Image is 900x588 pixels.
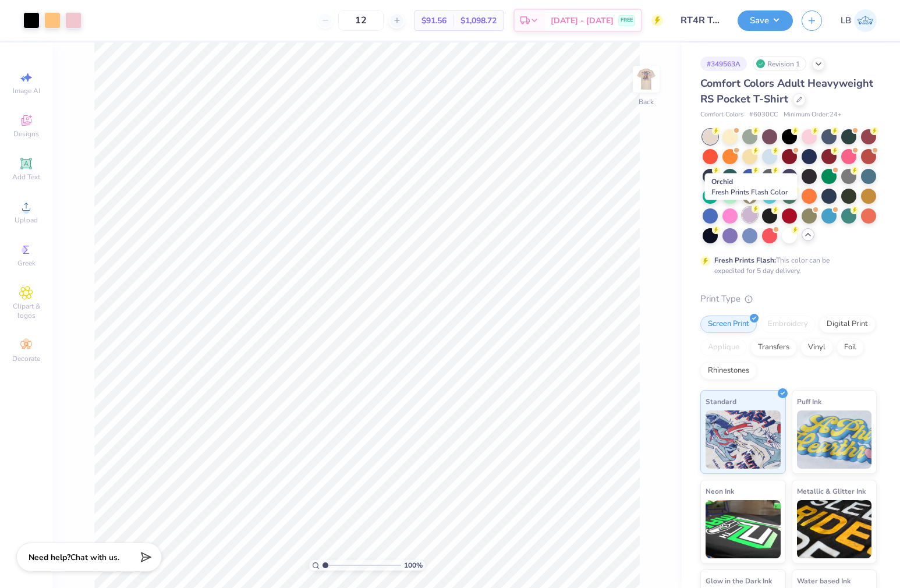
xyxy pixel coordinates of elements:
div: Foil [837,339,864,356]
button: Save [738,10,793,31]
span: LB [841,14,851,27]
span: Clipart & logos [6,302,47,320]
span: Add Text [12,172,40,182]
div: Embroidery [760,316,816,333]
span: Metallic & Glitter Ink [797,485,866,497]
span: [DATE] - [DATE] [551,15,614,27]
div: Digital Print [819,316,876,333]
img: Puff Ink [797,410,872,469]
span: Designs [13,129,39,139]
span: Water based Ink [797,575,851,587]
span: Standard [706,395,736,408]
span: Decorate [12,354,40,363]
a: LB [841,9,877,32]
span: Comfort Colors [700,110,743,120]
span: FREE [621,16,633,24]
span: Comfort Colors Adult Heavyweight RS Pocket T-Shirt [700,76,873,106]
img: Neon Ink [706,500,781,558]
div: Screen Print [700,316,757,333]
span: Glow in the Dark Ink [706,575,772,587]
span: # 6030CC [749,110,778,120]
div: Back [639,97,654,107]
div: Vinyl [800,339,833,356]
input: Untitled Design [672,9,729,32]
div: Applique [700,339,747,356]
span: Neon Ink [706,485,734,497]
strong: Fresh Prints Flash: [714,256,776,265]
span: Greek [17,258,36,268]
img: Laken Brown [854,9,877,32]
span: $1,098.72 [460,15,497,27]
span: Fresh Prints Flash Color [711,187,788,197]
div: Rhinestones [700,362,757,380]
div: # 349563A [700,56,747,71]
span: 100 % [404,560,423,571]
span: Puff Ink [797,395,821,408]
img: Standard [706,410,781,469]
img: Metallic & Glitter Ink [797,500,872,558]
div: Orchid [705,173,798,200]
input: – – [338,10,384,31]
span: Upload [15,215,38,225]
strong: Need help? [29,552,70,563]
div: This color can be expedited for 5 day delivery. [714,255,858,276]
img: Back [635,68,658,91]
span: $91.56 [421,15,447,27]
span: Minimum Order: 24 + [784,110,842,120]
div: Transfers [750,339,797,356]
span: Chat with us. [70,552,119,563]
span: Image AI [13,86,40,95]
div: Revision 1 [753,56,806,71]
div: Print Type [700,292,877,306]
